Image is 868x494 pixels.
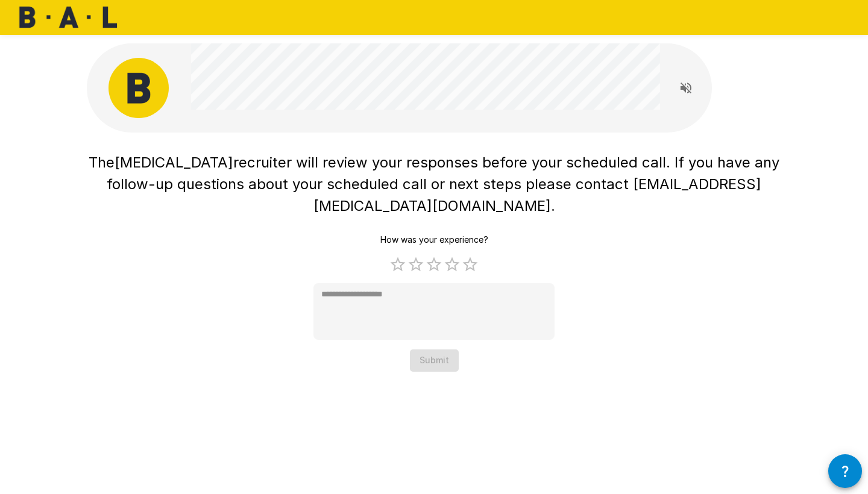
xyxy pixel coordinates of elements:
span: recruiter will review your responses before your scheduled call. If you have any follow-up questi... [107,154,784,214]
span: The [89,154,115,171]
img: bal_avatar.png [108,58,169,118]
button: Read questions aloud [674,76,698,100]
p: How was your experience? [380,234,488,246]
span: [MEDICAL_DATA] [115,154,233,171]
